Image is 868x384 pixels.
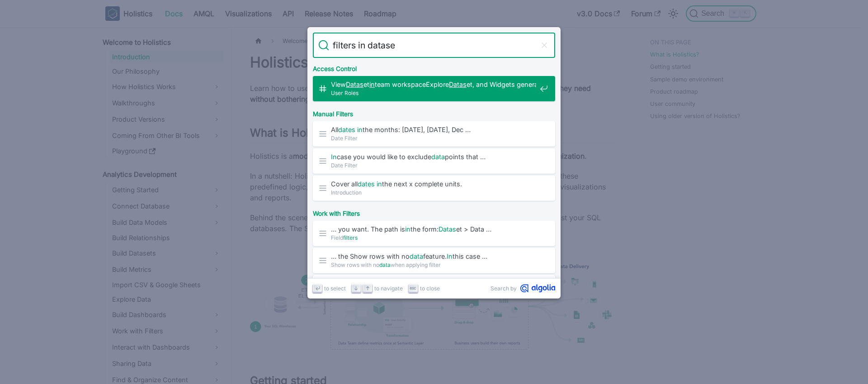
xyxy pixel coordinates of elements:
a: … result is the below image.Inthere, D1 hasdata…Show rows with nodatawhen applying filter [313,275,555,300]
a: … you want. The path isinthe form:Dataset > Data …Fieldfilters [313,221,555,246]
svg: Arrow up [364,285,371,292]
a: Alldates inthe months: [DATE], [DATE], Dec …Date Filter [313,121,555,147]
span: Field [331,233,536,242]
mark: Datas [346,81,363,88]
svg: Arrow down [353,285,359,292]
mark: Datas [439,225,456,233]
span: to navigate [374,284,403,293]
span: Show rows with no when applying filter [331,261,536,269]
span: User Roles [331,89,536,97]
svg: Enter key [314,285,321,292]
span: All the months: [DATE], [DATE], Dec … [331,125,536,134]
mark: data [379,261,391,268]
button: Clear the query [539,40,550,51]
span: View et team workspaceExplore et, and Widgets generated … [331,80,536,89]
mark: in [357,126,363,133]
a: Cover alldates inthe next x complete units.Introduction [313,175,555,201]
mark: In [447,252,453,260]
mark: filters [343,234,358,241]
mark: dates [358,180,375,188]
span: … you want. The path is the form: et > Data … [331,225,536,233]
span: Introduction [331,188,536,197]
a: ViewDatasetinteam workspaceExploreDataset, and Widgets generated …User Roles [313,76,555,101]
span: Search by [491,284,517,293]
span: … the Show rows with no feature. this case … [331,252,536,261]
span: Date Filter [331,161,536,170]
div: Access Control [311,58,557,76]
mark: data [431,153,445,161]
div: Work with Filters [311,203,557,221]
svg: Escape key [410,285,416,292]
span: to close [420,284,440,293]
a: Incase you would like to excludedatapoints that …Date Filter [313,148,555,174]
span: case you would like to exclude points that … [331,152,536,161]
mark: in [405,225,410,233]
mark: Datas [449,81,467,88]
span: to select [324,284,346,293]
mark: In [331,153,337,161]
span: Date Filter [331,134,536,142]
a: … the Show rows with nodatafeature.Inthis case …Show rows with nodatawhen applying filter [313,248,555,273]
mark: data [410,252,423,260]
mark: in [377,180,382,188]
mark: in [369,81,375,88]
svg: Algolia [520,284,555,293]
span: Cover all the next x complete units. [331,180,536,188]
mark: dates [338,126,355,133]
a: Search byAlgolia [491,284,555,293]
input: Search docs [329,33,539,58]
div: Manual Filters [311,103,557,121]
